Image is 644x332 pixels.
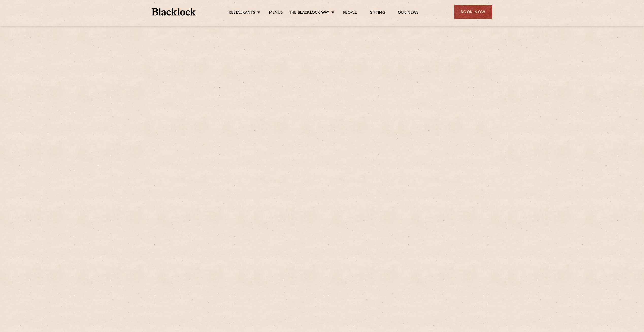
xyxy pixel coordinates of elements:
a: The Blacklock Way [289,10,329,16]
a: Our News [398,10,419,16]
a: Menus [269,10,283,16]
div: Book Now [454,5,492,19]
img: BL_Textured_Logo-footer-cropped.svg [152,8,196,16]
a: Gifting [370,10,385,16]
a: People [343,10,357,16]
a: Restaurants [229,10,255,16]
